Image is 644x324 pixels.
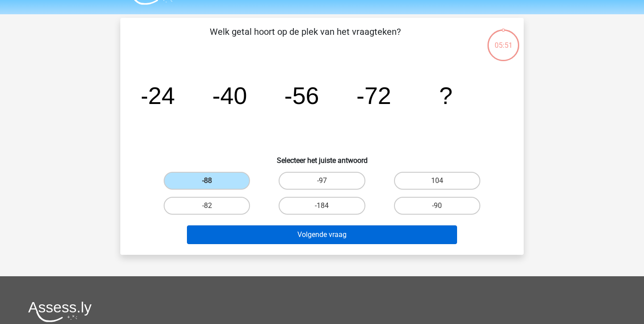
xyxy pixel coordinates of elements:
label: -88 [164,172,250,190]
tspan: -56 [284,82,319,109]
img: Assessly logo [28,301,92,322]
label: -90 [394,197,480,215]
label: -97 [279,172,365,190]
tspan: -40 [212,82,247,109]
tspan: -24 [140,82,175,109]
label: 104 [394,172,480,190]
div: 05:51 [487,29,520,51]
label: -184 [279,197,365,215]
tspan: -72 [356,82,391,109]
button: Volgende vraag [187,225,458,244]
tspan: ? [439,82,453,109]
h6: Selecteer het juiste antwoord [135,149,509,165]
label: -82 [164,197,250,215]
p: Welk getal hoort op de plek van het vraagteken? [135,25,476,52]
